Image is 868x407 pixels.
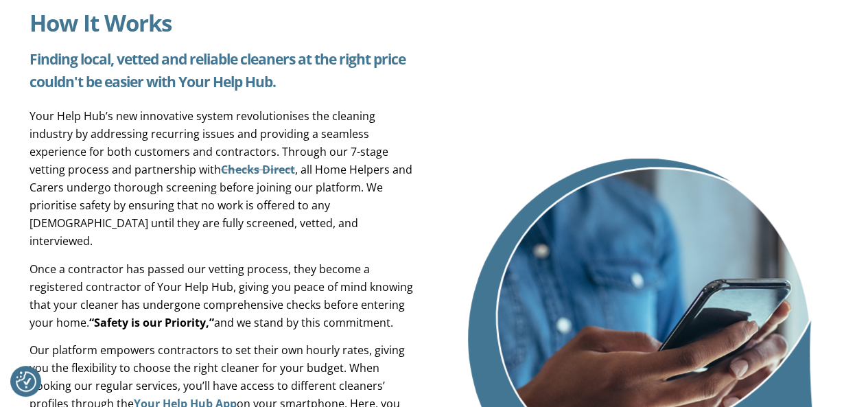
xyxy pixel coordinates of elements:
[16,371,36,392] img: Revisit consent button
[89,315,214,330] strong: “Safety is our Priority,”
[30,260,417,332] p: Once a contractor has passed our vetting process, they become a registered contractor of Your Hel...
[30,48,417,93] h2: Finding local, vetted and reliable cleaners at the right price couldn't be easier with Your Help ...
[221,162,295,177] a: Checks Direct
[30,12,417,34] h2: How It Works
[30,107,417,250] p: Your Help Hub’s new innovative system revolutionises the cleaning industry by addressing recurrin...
[16,371,36,392] button: Consent Preferences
